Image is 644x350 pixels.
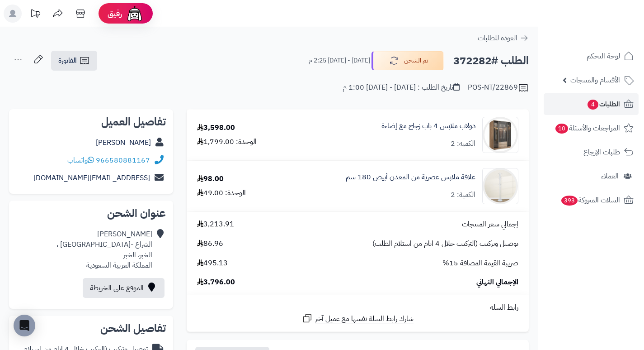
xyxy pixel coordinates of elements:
[555,122,620,134] span: المراجعات والأسئلة
[197,277,235,288] span: 3,796.00
[96,155,150,166] a: 966580881167
[544,141,639,163] a: طلبات الإرجاع
[468,82,529,93] div: POS-NT/22869
[583,146,620,158] span: طلبات الإرجاع
[372,239,518,249] span: توصيل وتركيب (التركيب خلال 4 ايام من استلام الطلب)
[371,51,444,70] button: تم الشحن
[24,5,47,25] a: تحديثات المنصة
[197,137,257,147] div: الوحدة: 1,799.00
[58,55,77,66] span: الفاتورة
[560,194,620,206] span: السلات المتروكة
[51,51,97,71] a: الفاتورة
[570,74,620,86] span: الأقسام والمنتجات
[588,100,598,110] span: 4
[16,323,166,334] h2: تفاصيل الشحن
[315,314,414,324] span: شارك رابط السلة نفسها مع عميل آخر
[126,5,144,23] img: ai-face.png
[33,173,150,183] a: [EMAIL_ADDRESS][DOMAIN_NAME]
[453,52,529,70] h2: الطلب #372282
[16,208,166,219] h2: عنوان الشحن
[67,155,94,166] a: واتساب
[478,33,529,43] a: العودة للطلبات
[561,196,578,206] span: 393
[16,116,166,127] h2: تفاصيل العميل
[583,25,635,44] img: logo-2.png
[462,219,518,230] span: إجمالي سعر المنتجات
[544,117,639,139] a: المراجعات والأسئلة10
[343,82,460,93] div: تاريخ الطلب : [DATE] - [DATE] 1:00 م
[108,8,122,19] span: رفيق
[96,137,151,148] a: [PERSON_NAME]
[190,302,525,313] div: رابط السلة
[483,117,518,153] img: 1742132386-110103010021.1-90x90.jpg
[544,45,639,67] a: لوحة التحكم
[451,139,475,149] div: الكمية: 2
[483,168,518,204] img: 1752316796-1-90x90.jpg
[197,188,246,198] div: الوحدة: 49.00
[197,174,224,184] div: 98.00
[309,56,370,65] small: [DATE] - [DATE] 2:25 م
[197,219,234,230] span: 3,213.91
[587,50,620,62] span: لوحة التحكم
[544,93,639,115] a: الطلبات4
[555,124,568,134] span: 10
[56,229,152,270] div: [PERSON_NAME] الشراع -[GEOGRAPHIC_DATA] ، الخبر، الخبر المملكة العربية السعودية
[544,165,639,187] a: العملاء
[381,121,475,131] a: دولاب ملابس 4 باب زجاج مع إضاءة
[587,98,620,110] span: الطلبات
[14,315,35,336] div: Open Intercom Messenger
[476,277,518,288] span: الإجمالي النهائي
[197,123,235,133] div: 3,598.00
[197,258,228,268] span: 495.13
[451,190,475,200] div: الكمية: 2
[83,278,165,298] a: الموقع على الخريطة
[601,170,619,182] span: العملاء
[302,313,414,324] a: شارك رابط السلة نفسها مع عميل آخر
[544,189,639,211] a: السلات المتروكة393
[442,258,518,268] span: ضريبة القيمة المضافة 15%
[197,239,223,249] span: 86.96
[346,172,475,182] a: علاقة ملابس عصرية من المعدن أبيض 180 سم
[478,33,517,43] span: العودة للطلبات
